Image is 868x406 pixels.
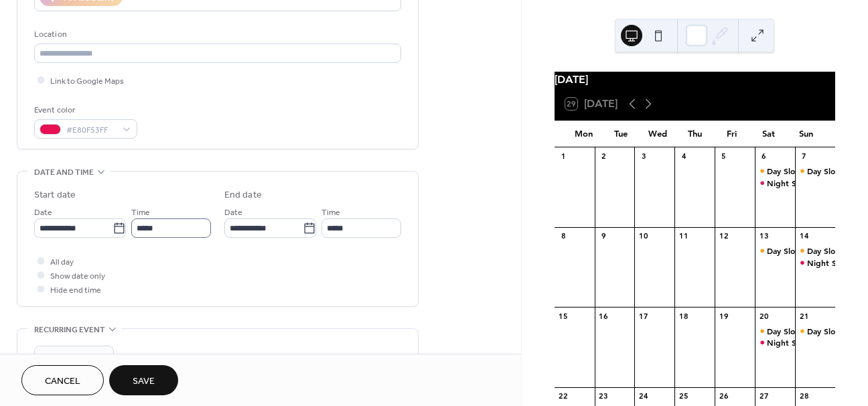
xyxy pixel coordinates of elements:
div: 25 [678,391,689,401]
span: Do not repeat [40,349,90,364]
span: Date [34,206,52,220]
div: Night Slot [755,337,795,348]
span: All day [50,255,74,269]
div: 21 [799,311,809,321]
div: 11 [678,231,689,241]
span: Save [133,375,155,389]
div: Day Slot [767,245,798,257]
div: 26 [719,391,729,401]
span: #E80F53FF [66,123,116,137]
div: Event color [34,103,135,117]
span: Time [131,206,150,220]
span: Date and time [34,165,94,180]
div: 16 [599,311,609,321]
span: Hide end time [50,283,101,297]
div: 15 [559,311,569,321]
div: [DATE] [555,72,835,88]
div: Day Slot [807,326,839,337]
div: Night Slot [795,257,835,269]
div: Sun [788,121,824,147]
div: 17 [638,311,648,321]
div: Tue [602,121,639,147]
div: Sat [750,121,787,147]
div: 19 [719,311,729,321]
span: Time [321,206,340,220]
div: 13 [759,231,769,241]
div: Night Slot [767,337,806,348]
div: Night Slot [767,178,806,189]
div: 1 [559,151,569,161]
div: 10 [638,231,648,241]
div: 14 [799,231,809,241]
div: Day Slot [807,245,839,257]
div: Wed [639,121,676,147]
div: 8 [559,231,569,241]
div: Day Slot [755,326,795,337]
div: Night Slot [807,257,847,269]
div: Night Slot [755,178,795,189]
div: 2 [599,151,609,161]
div: 6 [759,151,769,161]
div: Day Slot [795,245,835,257]
div: Day Slot [755,245,795,257]
div: Thu [676,121,713,147]
div: Day Slot [795,326,835,337]
div: Day Slot [767,165,798,177]
button: Cancel [21,365,104,395]
div: 9 [599,231,609,241]
span: Show date only [50,269,105,283]
div: 3 [638,151,648,161]
div: 7 [799,151,809,161]
div: 28 [799,391,809,401]
div: 5 [719,151,729,161]
div: 24 [638,391,648,401]
div: Day Slot [767,326,798,337]
div: End date [224,188,262,202]
div: 18 [678,311,689,321]
div: Day Slot [795,165,835,177]
div: 22 [559,391,569,401]
span: Date [224,206,242,220]
div: 12 [719,231,729,241]
div: Fri [713,121,750,147]
span: Recurring event [34,323,105,337]
div: 20 [759,311,769,321]
div: 23 [599,391,609,401]
div: Start date [34,188,76,202]
button: Save [109,365,178,395]
div: Day Slot [807,165,839,177]
div: Mon [565,121,602,147]
div: Day Slot [755,165,795,177]
div: 4 [678,151,689,161]
div: 27 [759,391,769,401]
span: Link to Google Maps [50,74,124,88]
span: Cancel [45,375,80,389]
div: Location [34,27,399,42]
